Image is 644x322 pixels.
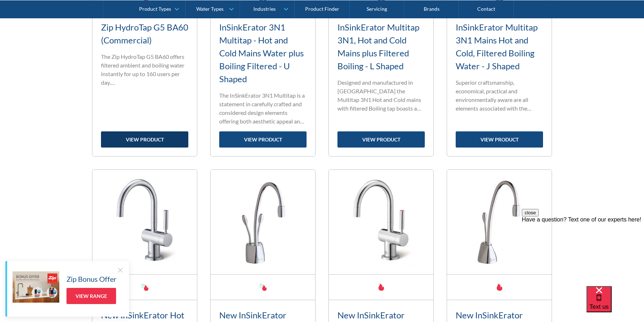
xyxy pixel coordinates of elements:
p: Designed and manufactured in [GEOGRAPHIC_DATA] the Multitap 3N1 Hot and Cold mains with filtered ... [337,78,425,113]
img: New InSinkErator Steaming and Ambient Filtered Hottap HC1100 [211,170,315,274]
a: InSinkErator 3N1 Multitap - Hot and Cold Mains Water plus Boiling Filtered - U Shaped [219,22,304,84]
img: New InSinkErator Hot and Ambient Hottap HC3300 [92,170,197,274]
p: Superior craftsmanship, economical, practical and environmentally aware are all elements associat... [456,78,543,113]
a: view product [219,131,307,148]
img: Zip Bonus Offer [13,271,59,303]
a: view product [101,131,188,148]
img: New InSinkErator Steaming Hot Water Tap - Hottap H3300 [329,170,433,274]
div: Industries [253,6,276,12]
img: New InSinkErator Steaming Filtered Water Hottap GN1100 [447,170,552,274]
div: Water Types [196,6,224,12]
a: InSinkErator Multitap 3N1 Mains Hot and Cold, Filtered Boiling Water - J Shaped [456,22,538,71]
iframe: podium webchat widget prompt [522,209,644,295]
div: Product Types [139,6,171,12]
a: InSinkErator Multitap 3N1, Hot and Cold Mains plus Filtered Boiling - L Shaped [337,22,419,71]
p: The Zip HydroTap G5 BA60 offers filtered ambient and boiling water instantly for up to 160 users ... [101,52,188,87]
p: The InSinkErator 3N1 Multitap is a statement in carefully crafted and considered design elements ... [219,91,307,126]
iframe: podium webchat widget bubble [586,286,644,322]
a: Zip HydroTap G5 BA60 (Commercial) [101,22,188,45]
a: view product [456,131,543,148]
h5: Zip Bonus Offer [66,274,116,284]
a: view product [337,131,425,148]
a: View Range [66,288,116,304]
